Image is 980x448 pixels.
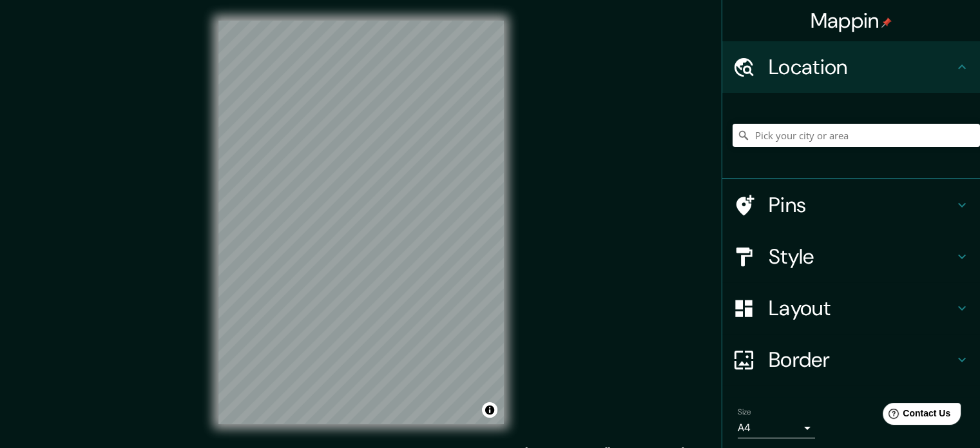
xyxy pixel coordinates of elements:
[769,295,954,321] h4: Layout
[769,347,954,373] h4: Border
[769,244,954,269] h4: Style
[811,8,892,34] h4: Mappin
[769,192,954,218] h4: Pins
[733,124,980,147] input: Pick your city or area
[722,231,980,282] div: Style
[722,179,980,231] div: Pins
[722,282,980,334] div: Layout
[881,17,892,28] img: pin-icon.png
[482,402,497,418] button: Toggle attribution
[769,54,954,80] h4: Location
[722,41,980,93] div: Location
[722,334,980,385] div: Border
[738,418,815,438] div: A4
[865,398,966,434] iframe: Help widget launcher
[738,407,751,418] label: Size
[218,21,504,424] canvas: Map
